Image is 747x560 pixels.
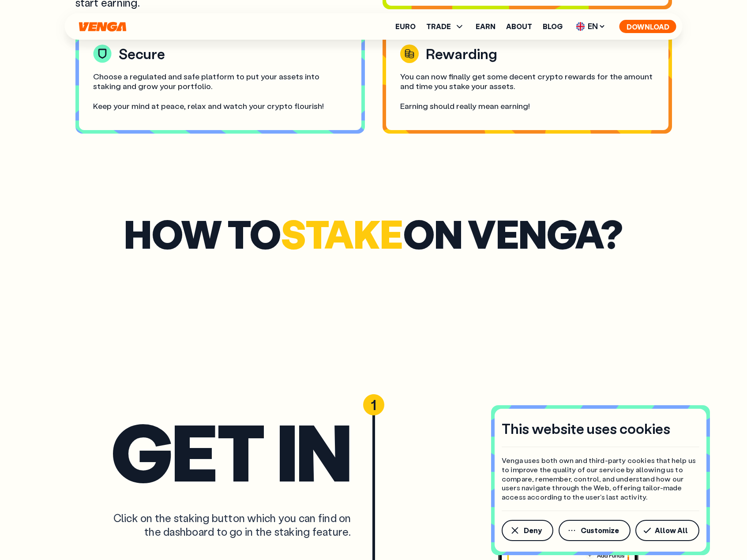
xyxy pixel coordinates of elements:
[426,45,497,63] h3: Rewarding
[93,72,347,91] p: Choose a regulated and safe platform to put your assets into staking and grow your portfolio.
[619,20,676,33] button: Download
[502,419,670,438] h4: This website uses cookies
[426,21,465,32] span: TRADE
[395,23,416,30] a: Euro
[655,527,688,534] span: Allow All
[502,456,699,502] p: Venga uses both own and third-party cookies that help us to improve the quality of our service by...
[502,520,553,541] button: Deny
[559,520,631,541] button: Customize
[400,72,654,91] p: You can now finally get some decent crypto rewards for the amount and time you stake your assets.
[506,23,532,30] a: About
[124,217,623,250] span: how to on venga?
[573,19,609,34] span: EN
[576,22,585,31] img: flag-uk
[363,394,384,415] div: 1
[400,101,654,111] p: Earning should really mean earning!
[93,101,347,111] p: Keep your mind at peace, relax and watch your crypto flourish!
[96,511,351,538] div: Click on the staking button which you can find on the dashboard to go in the staking feature.
[581,527,619,534] span: Customize
[476,23,495,30] a: Earn
[426,23,451,30] span: TRADE
[119,45,165,63] h3: Secure
[524,527,542,534] span: Deny
[78,22,128,32] svg: Home
[635,520,699,541] button: Allow All
[96,417,351,485] h2: Get in
[281,217,403,250] span: STAKE
[543,23,563,30] a: Blog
